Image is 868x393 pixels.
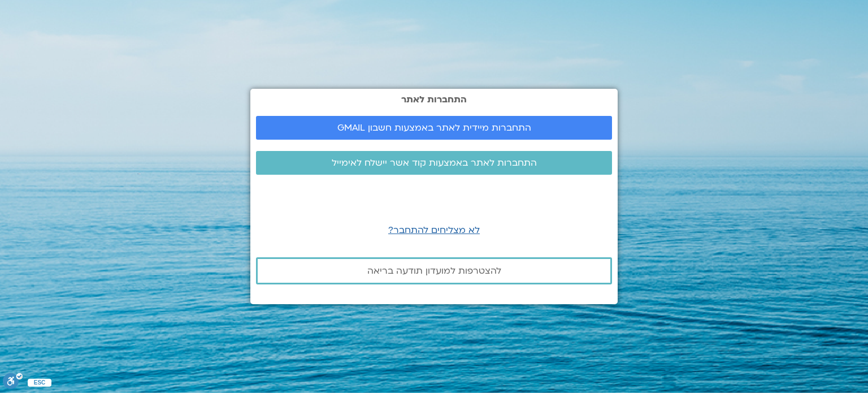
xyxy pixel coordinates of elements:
[332,158,537,168] span: התחברות לאתר באמצעות קוד אשר יישלח לאימייל
[367,266,501,276] span: להצטרפות למועדון תודעה בריאה
[256,116,612,140] a: התחברות מיידית לאתר באמצעות חשבון GMAIL
[388,224,480,236] a: לא מצליחים להתחבר?
[256,257,612,284] a: להצטרפות למועדון תודעה בריאה
[256,151,612,175] a: התחברות לאתר באמצעות קוד אשר יישלח לאימייל
[256,94,612,105] h2: התחברות לאתר
[337,123,531,133] span: התחברות מיידית לאתר באמצעות חשבון GMAIL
